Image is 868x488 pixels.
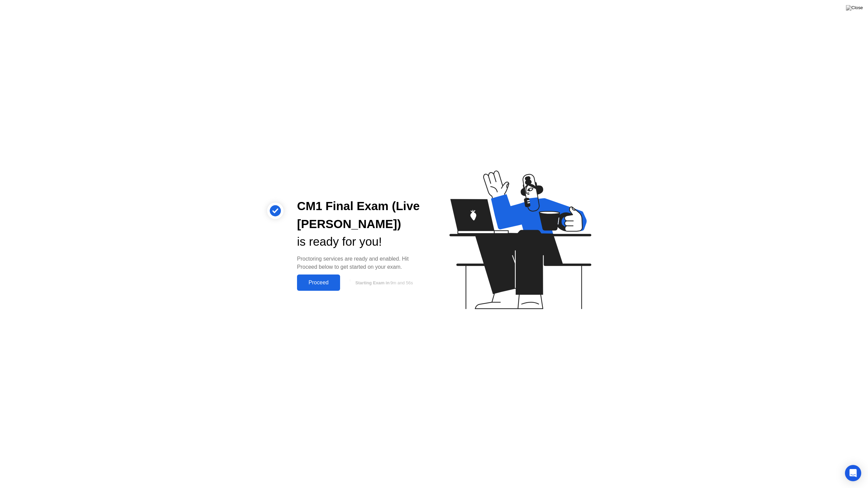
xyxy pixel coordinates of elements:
[297,274,340,291] button: Proceed
[846,5,863,11] img: Close
[297,233,423,251] div: is ready for you!
[390,280,413,285] span: 9m and 56s
[343,276,423,289] button: Starting Exam in9m and 56s
[299,280,338,286] div: Proceed
[297,255,423,271] div: Proctoring services are ready and enabled. Hit Proceed below to get started on your exam.
[297,197,423,233] div: CM1 Final Exam (Live [PERSON_NAME])
[845,465,861,481] div: Open Intercom Messenger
